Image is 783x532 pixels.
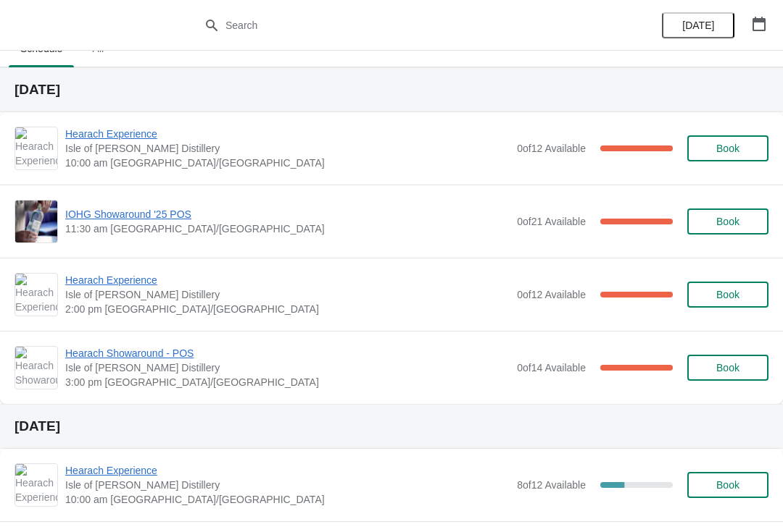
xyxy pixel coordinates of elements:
[15,127,57,169] img: Hearach Experience | Isle of Harris Distillery | 10:00 am Europe/London
[65,375,510,389] span: 3:00 pm [GEOGRAPHIC_DATA]/[GEOGRAPHIC_DATA]
[517,362,586,373] span: 0 of 14 Available
[517,216,586,227] span: 0 of 21 Available
[687,472,768,498] button: Book
[65,141,510,156] span: Isle of [PERSON_NAME] Distillery
[65,221,510,236] span: 11:30 am [GEOGRAPHIC_DATA]/[GEOGRAPHIC_DATA]
[682,20,714,31] span: [DATE]
[65,346,510,360] span: Hearach Showaround - POS
[687,355,768,381] button: Book
[716,362,739,373] span: Book
[716,143,739,154] span: Book
[716,479,739,491] span: Book
[716,289,739,300] span: Book
[517,479,586,491] span: 8 of 12 Available
[65,273,510,287] span: Hearach Experience
[687,208,768,235] button: Book
[14,419,768,434] h2: [DATE]
[517,289,586,300] span: 0 of 12 Available
[15,464,57,506] img: Hearach Experience | Isle of Harris Distillery | 10:00 am Europe/London
[517,143,586,154] span: 0 of 12 Available
[687,135,768,161] button: Book
[14,83,768,97] h2: [DATE]
[65,302,510,316] span: 2:00 pm [GEOGRAPHIC_DATA]/[GEOGRAPHIC_DATA]
[15,274,57,316] img: Hearach Experience | Isle of Harris Distillery | 2:00 pm Europe/London
[65,287,510,302] span: Isle of [PERSON_NAME] Distillery
[65,492,510,507] span: 10:00 am [GEOGRAPHIC_DATA]/[GEOGRAPHIC_DATA]
[15,200,57,242] img: IOHG Showaround '25 POS | | 11:30 am Europe/London
[65,478,510,492] span: Isle of [PERSON_NAME] Distillery
[662,12,734,38] button: [DATE]
[65,463,510,478] span: Hearach Experience
[15,347,57,389] img: Hearach Showaround - POS | Isle of Harris Distillery | 3:00 pm Europe/London
[225,12,587,38] input: Search
[687,282,768,308] button: Book
[65,360,510,375] span: Isle of [PERSON_NAME] Distillery
[65,207,510,221] span: IOHG Showaround '25 POS
[65,156,510,170] span: 10:00 am [GEOGRAPHIC_DATA]/[GEOGRAPHIC_DATA]
[716,216,739,227] span: Book
[65,127,510,141] span: Hearach Experience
